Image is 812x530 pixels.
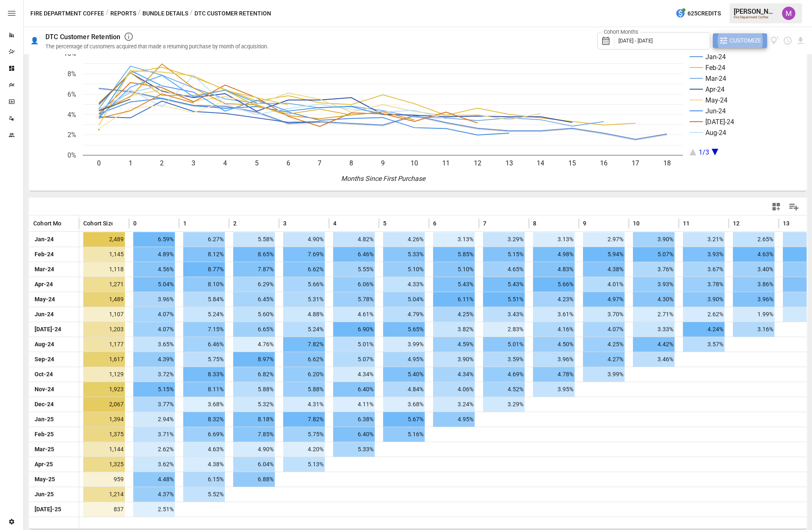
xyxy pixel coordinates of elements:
[383,412,425,427] span: 5.67%
[33,442,55,457] span: Mar-25
[233,352,275,367] span: 8.97%
[333,247,375,262] span: 6.46%
[233,277,275,292] span: 6.29%
[33,232,55,247] span: Jan-24
[483,322,525,337] span: 2.83%
[83,457,125,472] span: 1,325
[133,427,175,442] span: 3.71%
[383,352,425,367] span: 4.95%
[133,472,175,487] span: 4.48%
[633,247,675,262] span: 5.07%
[237,217,249,229] button: Sort
[133,457,175,472] span: 3.62%
[733,292,775,307] span: 3.96%
[483,277,525,292] span: 5.43%
[734,15,777,19] div: Fire Department Coffee
[699,148,709,156] text: 1/3
[705,96,727,104] text: May-24
[233,247,275,262] span: 8.65%
[83,219,115,227] span: Cohort Size
[733,262,775,277] span: 3.40%
[33,262,55,277] span: Mar-24
[183,247,225,262] span: 8.12%
[777,2,800,25] button: Umer Muhammed
[183,472,225,487] span: 6.15%
[183,337,225,352] span: 6.46%
[33,292,56,307] span: May-24
[533,352,575,367] span: 3.96%
[483,219,486,227] span: 7
[337,217,349,229] button: Sort
[633,219,640,227] span: 10
[183,219,187,227] span: 1
[133,247,175,262] span: 4.89%
[705,129,726,137] text: Aug-24
[283,412,325,427] span: 7.82%
[733,219,740,227] span: 12
[187,217,199,229] button: Sort
[45,43,268,50] div: The percentage of customers acquired that made a returning purchase by month of acquisition.
[83,262,125,277] span: 1,118
[283,262,325,277] span: 6.62%
[383,262,425,277] span: 5.10%
[533,292,575,307] span: 4.23%
[483,292,525,307] span: 5.51%
[633,262,675,277] span: 3.76%
[483,247,525,262] span: 5.15%
[683,277,725,292] span: 3.78%
[233,457,275,472] span: 6.04%
[383,292,425,307] span: 5.04%
[411,159,418,167] text: 10
[533,307,575,322] span: 3.61%
[442,159,450,167] text: 11
[233,219,237,227] span: 2
[33,277,54,292] span: Apr-24
[283,367,325,382] span: 6.20%
[133,337,175,352] span: 3.65%
[283,457,325,472] span: 5.13%
[30,8,104,19] button: Fire Department Coffee
[483,397,525,412] span: 3.29%
[341,175,426,182] text: Months Since First Purchase
[83,322,125,337] span: 1,203
[483,367,525,382] span: 4.69%
[133,412,175,427] span: 2.94%
[683,292,725,307] span: 3.90%
[437,217,449,229] button: Sort
[183,292,225,307] span: 5.84%
[618,37,653,44] span: [DATE] - [DATE]
[233,262,275,277] span: 7.87%
[83,232,125,247] span: 2,489
[333,367,375,382] span: 4.34%
[433,219,436,227] span: 6
[183,367,225,382] span: 8.33%
[283,219,286,227] span: 3
[233,292,275,307] span: 6.45%
[583,352,625,367] span: 4.27%
[783,36,792,45] button: Schedule report
[223,159,227,167] text: 4
[433,412,475,427] span: 4.95%
[29,41,799,191] svg: A chart.
[283,292,325,307] span: 5.31%
[796,36,805,45] button: Download report
[537,159,544,167] text: 14
[587,217,599,229] button: Sort
[383,219,386,227] span: 5
[600,159,608,167] text: 16
[533,322,575,337] span: 4.16%
[333,337,375,352] span: 5.01%
[683,322,725,337] span: 4.24%
[286,159,290,167] text: 6
[687,8,721,19] span: 625 Credits
[233,412,275,427] span: 8.18%
[383,397,425,412] span: 3.68%
[283,247,325,262] span: 7.69%
[133,397,175,412] span: 3.77%
[506,159,513,167] text: 13
[633,292,675,307] span: 4.30%
[705,85,725,93] text: Apr-24
[142,8,188,19] button: Bundle Details
[387,217,399,229] button: Sort
[583,219,586,227] span: 9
